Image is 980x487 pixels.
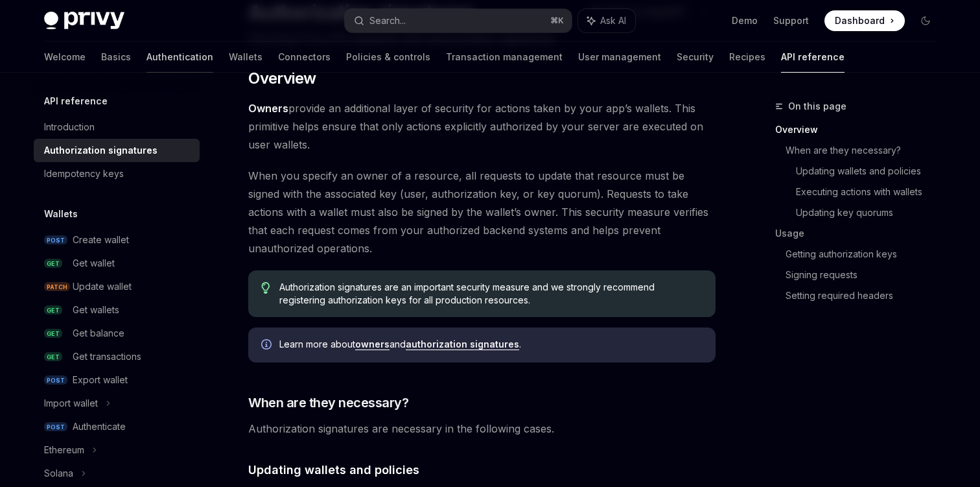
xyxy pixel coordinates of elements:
[732,14,758,27] a: Demo
[261,339,274,352] svg: Info
[44,93,108,109] h5: API reference
[34,275,200,298] a: PATCHUpdate wallet
[73,372,128,388] div: Export wallet
[279,281,703,307] span: Authorization signatures are an important security measure and we strongly recommend registering ...
[786,265,946,285] a: Signing requests
[73,419,126,434] div: Authenticate
[369,13,406,29] div: Search...
[44,166,124,182] div: Idempotency keys
[44,206,78,222] h5: Wallets
[73,279,132,294] div: Update wallet
[44,375,67,385] span: POST
[781,42,845,73] a: API reference
[248,394,408,412] span: When are they necessary?
[773,14,809,27] a: Support
[44,422,67,432] span: POST
[788,99,846,114] span: On this page
[34,415,200,438] a: POSTAuthenticate
[248,461,419,479] span: Updating wallets and policies
[355,339,390,350] a: owners
[44,282,70,292] span: PATCH
[248,420,716,438] span: Authorization signatures are necessary in the following cases.
[261,282,270,294] svg: Tip
[729,42,765,73] a: Recipes
[248,68,316,89] span: Overview
[446,42,563,73] a: Transaction management
[44,442,84,458] div: Ethereum
[775,119,946,140] a: Overview
[44,143,157,158] div: Authorization signatures
[44,12,124,30] img: dark logo
[550,16,564,26] span: ⌘ K
[345,9,572,32] button: Search...⌘K
[248,99,716,154] span: provide an additional layer of security for actions taken by your app’s wallets. This primitive h...
[600,14,626,27] span: Ask AI
[34,228,200,252] a: POSTCreate wallet
[578,42,661,73] a: User management
[101,42,131,73] a: Basics
[44,396,98,411] div: Import wallet
[34,368,200,392] a: POSTExport wallet
[44,329,62,339] span: GET
[34,298,200,322] a: GETGet wallets
[248,102,288,115] a: Owners
[796,202,946,223] a: Updating key quorums
[44,305,62,315] span: GET
[34,162,200,185] a: Idempotency keys
[775,223,946,244] a: Usage
[786,244,946,265] a: Getting authorization keys
[34,252,200,275] a: GETGet wallet
[44,119,95,135] div: Introduction
[796,182,946,202] a: Executing actions with wallets
[406,339,519,350] a: authorization signatures
[73,349,141,364] div: Get transactions
[73,326,124,341] div: Get balance
[44,42,86,73] a: Welcome
[248,167,716,257] span: When you specify an owner of a resource, all requests to update that resource must be signed with...
[279,338,703,351] span: Learn more about and .
[34,322,200,345] a: GETGet balance
[34,345,200,368] a: GETGet transactions
[44,466,73,481] div: Solana
[229,42,262,73] a: Wallets
[73,255,115,271] div: Get wallet
[146,42,213,73] a: Authentication
[677,42,714,73] a: Security
[835,14,885,27] span: Dashboard
[786,285,946,306] a: Setting required headers
[915,10,936,31] button: Toggle dark mode
[44,235,67,245] span: POST
[278,42,331,73] a: Connectors
[73,232,129,248] div: Create wallet
[346,42,430,73] a: Policies & controls
[786,140,946,161] a: When are they necessary?
[34,139,200,162] a: Authorization signatures
[44,259,62,268] span: GET
[578,9,635,32] button: Ask AI
[73,302,119,318] div: Get wallets
[824,10,905,31] a: Dashboard
[44,352,62,362] span: GET
[796,161,946,182] a: Updating wallets and policies
[34,115,200,139] a: Introduction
